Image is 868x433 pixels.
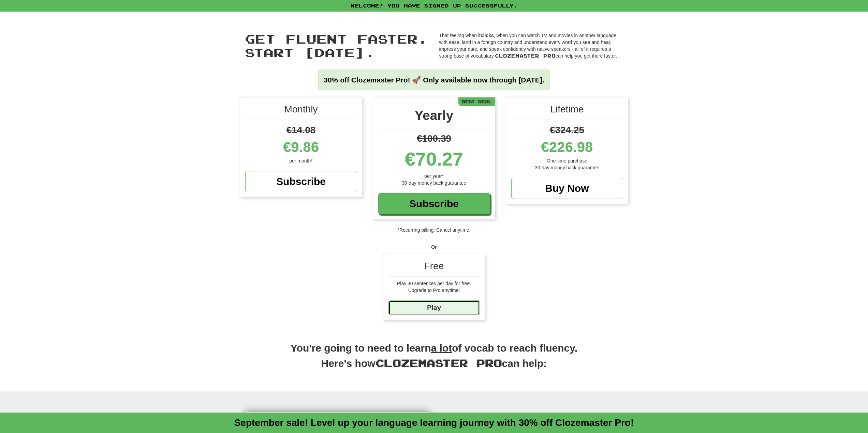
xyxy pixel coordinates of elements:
div: Play 30 sentences per day for free. [388,280,480,287]
strong: clicks [481,33,494,38]
div: 30-day money back guarantee [511,164,623,171]
strong: 30% off Clozemaster Pro! 🚀 Only available now through [DATE]. [324,76,544,84]
span: Clozemaster Pro [376,357,502,369]
span: €100.39 [417,133,451,144]
u: a lot [431,342,452,354]
div: Upgrade to Pro anytime! [388,287,480,294]
div: per year* [378,173,490,180]
p: That feeling when it , when you can watch TV and movies in another language with ease, land in a ... [439,32,623,59]
h2: You're going to need to learn of vocab to reach fluency. Here's how can help: [240,341,629,378]
a: Play [388,300,480,315]
div: €9.86 [245,137,357,157]
div: 30-day money back guarantee [378,180,490,186]
a: Subscribe [378,193,490,214]
strong: Or [431,244,437,250]
div: Yearly [378,106,490,128]
span: €324.25 [550,125,584,135]
span: Get fluent faster. Start [DATE]. [245,31,428,60]
div: Monthly [245,103,357,120]
div: Lifetime [511,103,623,120]
span: Clozemaster Pro [495,53,556,59]
span: €14.08 [286,125,316,135]
div: €70.27 [378,145,490,173]
div: Free [388,259,480,277]
div: per month* [245,157,357,164]
a: Subscribe [245,171,357,192]
div: One-time purchase [511,157,623,164]
a: September sale! Level up your language learning journey with 30% off Clozemaster Pro! [234,417,634,428]
a: Buy Now [511,178,623,199]
div: Best Deal [458,97,495,106]
div: €226.98 [511,137,623,157]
